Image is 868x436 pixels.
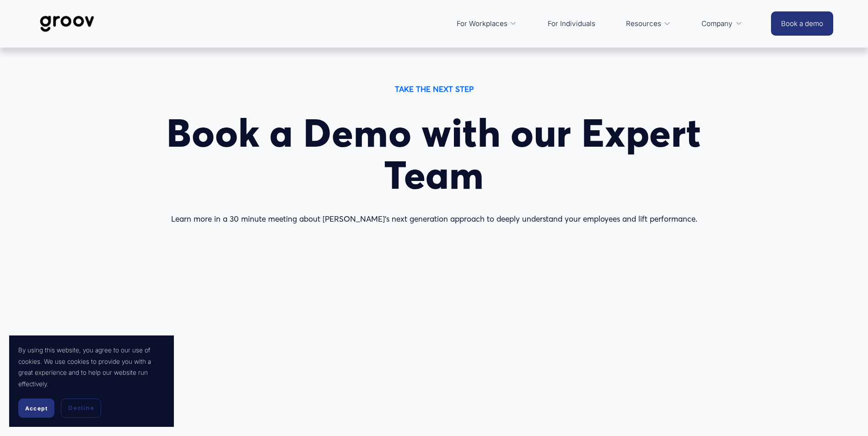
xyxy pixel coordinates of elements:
[18,399,54,418] button: Accept
[771,11,833,36] a: Book a demo
[9,335,174,427] section: Cookie banner
[626,17,661,30] span: Resources
[543,13,600,35] a: For Individuals
[35,9,99,39] img: Groov | Workplace Science Platform | Unlock Performance | Drive Results
[621,13,675,35] a: folder dropdown
[68,404,94,412] span: Decline
[701,17,733,30] span: Company
[452,13,522,35] a: folder dropdown
[18,345,165,389] p: By using this website, you agree to our use of cookies. We use cookies to provide you with a grea...
[697,13,747,35] a: folder dropdown
[114,112,754,197] h1: Book a Demo with our Expert Team
[61,399,101,418] button: Decline
[457,17,507,30] span: For Workplaces
[395,84,474,94] strong: TAKE THE NEXT STEP
[25,405,48,412] span: Accept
